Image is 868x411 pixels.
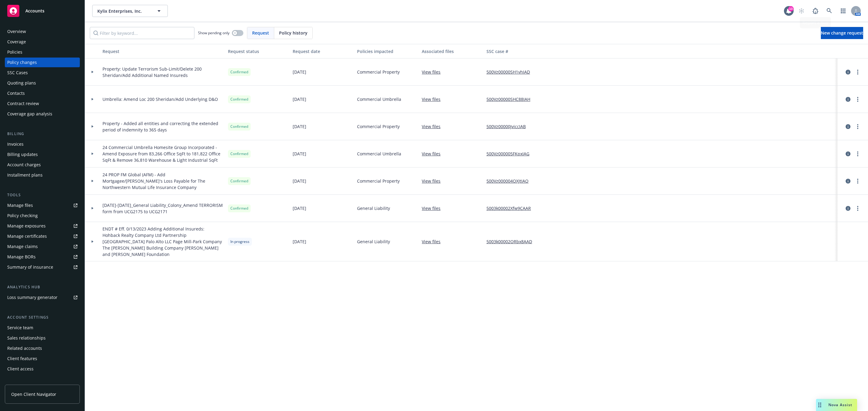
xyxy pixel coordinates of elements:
a: View files [422,96,445,102]
span: Confirmed [230,69,248,75]
span: [DATE] [293,205,306,211]
div: Client access [7,364,34,374]
div: Toggle Row Expanded [85,167,100,195]
a: more [854,150,861,157]
div: Loss summary generator [7,293,57,302]
div: Request date [293,48,353,55]
div: Invoices [7,139,24,149]
a: Quoting plans [5,78,80,88]
span: Commercial Umbrella [357,96,401,102]
span: General Liability [357,238,390,245]
a: 500Vz00000SHC88IAH [486,96,535,102]
div: Manage claims [7,242,38,251]
div: Toggle Row Expanded [85,113,100,140]
a: Coverage gap analysis [5,109,80,119]
a: Client access [5,364,80,374]
div: Associated files [422,48,482,55]
a: 500Vz000004OXJtIAO [486,178,533,184]
a: Related accounts [5,343,80,353]
span: Confirmed [230,124,248,129]
span: Commercial Property [357,69,400,75]
div: Manage exposures [7,221,46,231]
button: Request status [226,44,290,58]
a: 5003k00002ORbx8AAD [486,238,537,245]
span: [DATE]-[DATE]_General Liability_Colony_Amend TERRORISM form from UCG2175 to UCG2171 [102,202,223,215]
a: New change request [821,27,863,39]
a: Accounts [5,2,80,19]
span: Commercial Umbrella [357,151,401,157]
a: more [854,205,861,212]
span: General Liability [357,205,390,211]
span: Nova Assist [828,402,852,407]
span: [DATE] [293,238,306,245]
a: View files [422,205,445,211]
a: Sales relationships [5,333,80,343]
a: Policy changes [5,58,80,67]
button: Request date [290,44,355,58]
button: Associated files [419,44,484,58]
a: View files [422,178,445,184]
a: circleInformation [844,123,852,130]
a: Switch app [837,5,849,17]
span: Request [252,30,269,36]
a: Overview [5,27,80,36]
span: New change request [821,30,863,36]
a: Service team [5,323,80,333]
button: Policies impacted [355,44,419,58]
a: Report a Bug [809,5,821,17]
div: Policies [7,47,22,57]
span: Confirmed [230,178,248,184]
a: Coverage [5,37,80,47]
a: more [854,68,861,76]
a: Billing updates [5,150,80,159]
a: SSC Cases [5,68,80,78]
div: Quoting plans [7,78,36,88]
a: Installment plans [5,170,80,180]
a: more [854,123,861,130]
span: Confirmed [230,97,248,102]
a: circleInformation [844,150,852,157]
span: Confirmed [230,206,248,211]
a: circleInformation [844,68,852,76]
div: Sales relationships [7,333,46,343]
a: more [854,177,861,185]
a: View files [422,151,445,157]
a: Summary of insurance [5,262,80,272]
div: Client features [7,354,37,363]
span: [DATE] [293,178,306,184]
a: circleInformation [844,205,852,212]
div: Related accounts [7,343,42,353]
span: [DATE] [293,123,306,130]
a: circleInformation [844,177,852,185]
a: Manage exposures [5,221,80,231]
a: Manage BORs [5,252,80,262]
a: Contacts [5,88,80,98]
a: 500Vz000005FKpxIAG [486,151,534,157]
a: Client features [5,354,80,363]
span: [DATE] [293,69,306,75]
a: 500Vz00000SH1vhIAD [486,69,535,75]
span: [DATE] [293,151,306,157]
div: Manage files [7,201,33,210]
span: Commercial Property [357,123,400,130]
span: 24 Commercial Umbrella Homesite Group Incorporated - Amend Exposure from 83,266 Office SqFt to 18... [102,144,223,163]
button: Request [100,44,226,58]
a: View files [422,69,445,75]
div: Drag to move [816,399,824,411]
div: SSC case # [486,48,539,55]
div: SSC Cases [7,68,28,78]
a: Loss summary generator [5,293,80,302]
div: Tools [5,192,80,198]
div: Toggle Row Expanded [85,195,100,222]
div: Service team [7,323,33,333]
div: Toggle Row Expanded [85,86,100,113]
div: Overview [7,27,26,36]
a: more [854,96,861,103]
a: Policies [5,47,80,57]
div: Manage BORs [7,252,36,262]
span: Accounts [25,8,44,13]
div: Toggle Row Expanded [85,58,100,86]
span: Kylix Enterprises, Inc. [97,8,150,14]
input: Filter by keyword... [90,27,194,39]
div: Contract review [7,99,39,108]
